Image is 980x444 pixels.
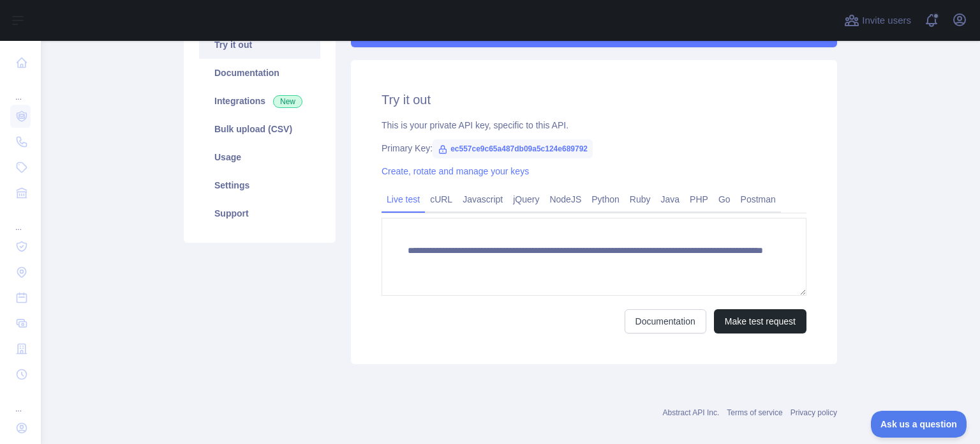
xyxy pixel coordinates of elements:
span: New [273,95,302,108]
a: cURL [425,189,457,210]
h2: Try it out [382,91,806,109]
a: Documentation [199,59,320,87]
a: Try it out [199,31,320,59]
button: Invite users [842,10,914,31]
iframe: Toggle Customer Support [871,411,967,438]
a: Postman [736,189,781,210]
a: NodeJS [544,189,586,210]
button: Make test request [714,309,806,333]
a: Create, rotate and manage your keys [382,166,529,176]
a: PHP [685,189,713,210]
a: Live test [382,189,425,210]
div: ... [10,388,31,414]
a: Settings [199,171,320,199]
a: Usage [199,143,320,171]
span: ec557ce9c65a487db09a5c124e689792 [433,139,593,158]
div: ... [10,77,31,102]
a: Integrations New [199,87,320,115]
a: Ruby [625,189,656,210]
a: Python [586,189,625,210]
a: Support [199,199,320,227]
a: jQuery [508,189,544,210]
a: Abstract API Inc. [663,408,720,417]
span: Invite users [862,13,911,28]
a: Privacy policy [791,408,837,417]
a: Bulk upload (CSV) [199,115,320,143]
a: Terms of service [727,408,782,417]
a: Go [713,189,736,210]
a: Javascript [457,189,508,210]
div: Primary Key: [382,142,806,155]
div: ... [10,207,31,233]
a: Documentation [625,309,706,333]
a: Java [656,189,685,210]
div: This is your private API key, specific to this API. [382,119,806,132]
